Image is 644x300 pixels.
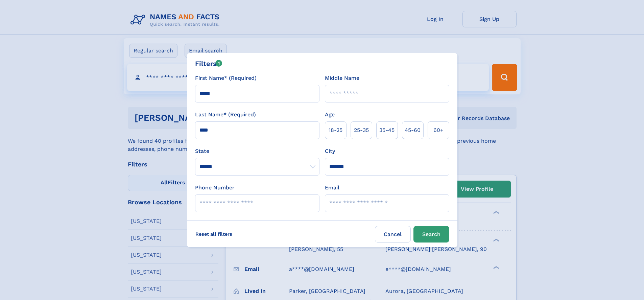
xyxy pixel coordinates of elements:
label: Middle Name [325,74,359,82]
label: First Name* (Required) [195,74,257,82]
label: Email [325,184,339,192]
button: Search [413,226,449,243]
span: 35‑45 [379,126,395,134]
label: Cancel [375,226,411,243]
label: Reset all filters [191,226,237,242]
label: Last Name* (Required) [195,111,256,119]
label: State [195,147,319,155]
span: 18‑25 [329,126,342,134]
span: 45‑60 [405,126,421,134]
span: 60+ [433,126,444,134]
label: Age [325,111,335,119]
span: 25‑35 [354,126,369,134]
div: Filters [195,59,222,69]
label: Phone Number [195,184,235,192]
label: City [325,147,335,155]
